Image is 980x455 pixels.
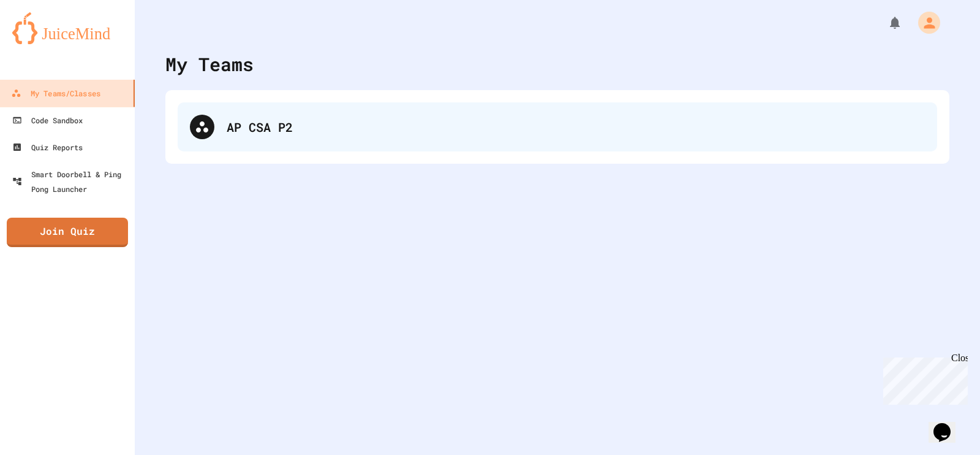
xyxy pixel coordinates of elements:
[165,50,254,78] div: My Teams
[12,12,123,44] img: logo-orange.svg
[227,118,925,136] div: AP CSA P2
[11,86,100,101] div: My Teams/Classes
[865,12,905,33] div: My Notifications
[12,113,83,128] div: Code Sandbox
[178,102,937,151] div: AP CSA P2
[5,5,85,78] div: Chat with us now!Close
[12,140,83,155] div: Quiz Reports
[929,406,968,443] iframe: chat widget
[7,218,128,247] a: Join Quiz
[878,353,968,405] iframe: chat widget
[905,9,943,37] div: My Account
[12,167,130,196] div: Smart Doorbell & Ping Pong Launcher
